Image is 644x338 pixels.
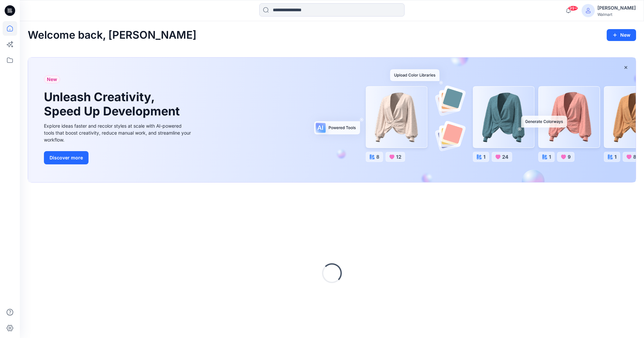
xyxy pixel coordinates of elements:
svg: avatar [586,8,591,13]
div: [PERSON_NAME] [597,4,636,12]
div: Explore ideas faster and recolor styles at scale with AI-powered tools that boost creativity, red... [44,122,193,143]
a: Discover more [44,151,193,164]
h1: Unleash Creativity, Speed Up Development [44,90,183,118]
span: 99+ [568,6,578,11]
div: Walmart [597,12,636,17]
button: New [607,29,636,41]
span: New [47,75,57,83]
button: Discover more [44,151,89,164]
h2: Welcome back, [PERSON_NAME] [28,29,197,41]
